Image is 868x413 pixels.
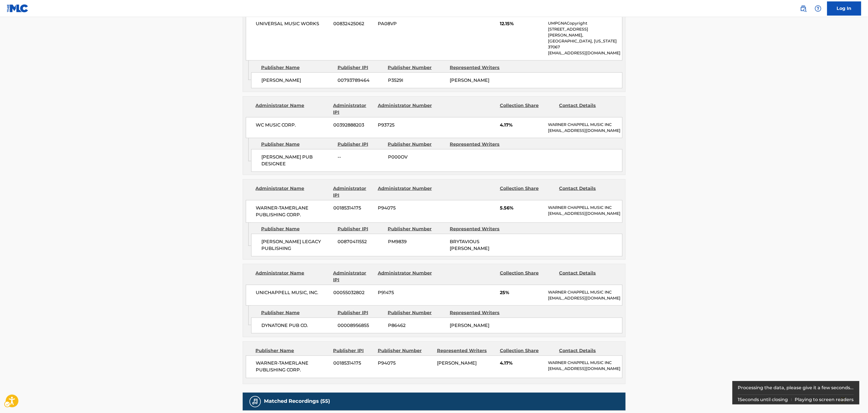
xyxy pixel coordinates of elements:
span: [PERSON_NAME] PUB DESIGNEE [261,154,334,167]
span: WARNER-TAMERLANE PUBLISHING CORP. [256,205,329,218]
div: Contact Details [559,102,614,116]
span: PA08VP [378,20,433,27]
div: Publisher IPI [338,309,384,316]
div: Administrator IPI [333,270,374,283]
div: Collection Share [500,270,555,283]
p: UMPGNACopyright [548,20,622,26]
div: Publisher Number [378,347,433,354]
div: Collection Share [500,102,555,116]
span: P94075 [378,360,433,367]
div: Processing the data, please give it a few seconds... [738,381,854,395]
span: P93725 [378,122,433,129]
span: [PERSON_NAME] [437,361,477,366]
div: Publisher Number [388,141,446,148]
span: 00185314175 [333,360,374,367]
span: 5.56% [500,205,544,211]
div: Publisher Number [388,226,446,232]
span: UNIVERSAL MUSIC WORKS [256,20,329,27]
div: Collection Share [500,347,555,354]
div: Administrator IPI [333,185,374,199]
a: Log In [827,1,861,16]
p: [EMAIL_ADDRESS][DOMAIN_NAME] [548,211,622,217]
div: Publisher Name [261,64,333,71]
div: Administrator Number [378,102,433,116]
span: P86462 [388,322,446,329]
div: Publisher Name [256,347,329,354]
div: Administrator Name [256,270,329,283]
span: 4.17% [500,122,544,129]
span: 25% [500,289,544,296]
span: WARNER-TAMERLANE PUBLISHING CORP. [256,360,329,374]
div: Administrator IPI [333,102,374,116]
span: DYNATONE PUB CO. [261,322,334,329]
p: [EMAIL_ADDRESS][DOMAIN_NAME] [548,366,622,372]
span: 4.17% [500,360,544,367]
div: Represented Writers [437,347,496,354]
span: 12.15% [500,20,544,27]
span: PM9839 [388,238,446,245]
div: Publisher IPI [338,226,384,232]
span: BRYTAVIOUS [PERSON_NAME] [450,239,490,251]
h5: Matched Recordings (55) [264,398,330,405]
div: Contact Details [559,347,614,354]
p: [EMAIL_ADDRESS][DOMAIN_NAME] [548,50,622,56]
span: [PERSON_NAME] [450,323,490,328]
div: Represented Writers [450,226,508,232]
div: Publisher Number [388,309,446,316]
div: Administrator Number [378,270,433,283]
span: 00055032802 [333,289,374,296]
span: WC MUSIC CORP. [256,122,329,129]
div: Publisher IPI [338,64,384,71]
div: Administrator Name [256,185,329,199]
p: WARNER CHAPPELL MUSIC INC [548,205,622,211]
span: 00832425062 [333,20,374,27]
div: Represented Writers [450,309,508,316]
span: P3529I [388,77,446,84]
p: [EMAIL_ADDRESS][DOMAIN_NAME] [548,295,622,301]
span: P94075 [378,205,433,211]
div: Represented Writers [450,64,508,71]
span: 00793789464 [338,77,384,84]
div: Administrator Name [256,102,329,116]
img: search [800,5,807,12]
span: UNICHAPPELL MUSIC, INC. [256,289,329,296]
span: P91475 [378,289,433,296]
span: P000OV [388,154,446,161]
img: help [815,5,822,12]
div: Publisher Number [388,64,446,71]
span: 1 [738,397,740,402]
div: Publisher Name [261,309,333,316]
div: Represented Writers [450,141,508,148]
p: WARNER CHAPPELL MUSIC INC [548,122,622,128]
span: 00008956855 [338,322,384,329]
div: Collection Share [500,185,555,199]
p: [EMAIL_ADDRESS][DOMAIN_NAME] [548,128,622,134]
div: Publisher IPI [333,347,374,354]
span: [PERSON_NAME] [450,78,490,83]
span: [PERSON_NAME] [261,77,334,84]
div: Administrator Number [378,185,433,199]
span: [PERSON_NAME] LEGACY PUBLISHING [261,238,334,252]
span: -- [338,154,384,161]
span: 00870411552 [338,238,384,245]
p: [STREET_ADDRESS][PERSON_NAME], [548,26,622,38]
span: 00392888203 [333,122,374,129]
img: MLC Logo [7,4,29,12]
p: WARNER CHAPPELL MUSIC INC [548,360,622,366]
p: WARNER CHAPPELL MUSIC INC [548,289,622,295]
div: Publisher IPI [338,141,384,148]
div: Contact Details [559,270,614,283]
img: Matched Recordings [252,398,259,405]
div: Contact Details [559,185,614,199]
span: 00185314175 [333,205,374,211]
p: [GEOGRAPHIC_DATA], [US_STATE] 37067 [548,38,622,50]
div: Publisher Name [261,141,333,148]
div: Publisher Name [261,226,333,232]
